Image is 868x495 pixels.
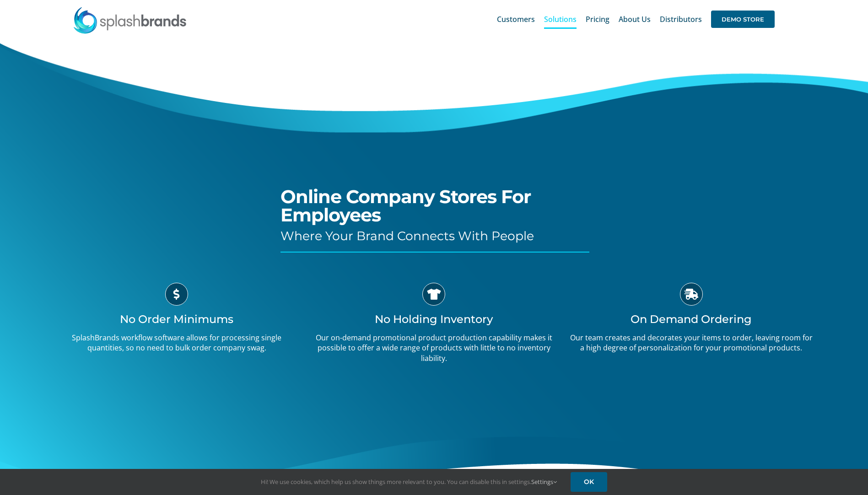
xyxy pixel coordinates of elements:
[570,312,813,326] h3: On Demand Ordering
[619,16,651,23] span: About Us
[261,478,557,486] span: Hi! We use cookies, which help us show things more relevant to you. You can disable this in setti...
[312,333,555,363] p: Our on-demand promotional product production capability makes it possible to offer a wide range o...
[586,16,609,23] span: Pricing
[586,5,609,34] a: Pricing
[711,5,775,34] a: DEMO STORE
[280,228,534,243] span: Where Your Brand Connects With People
[312,312,555,326] h3: No Holding Inventory
[497,5,775,34] nav: Main Menu
[660,16,702,23] span: Distributors
[55,312,298,326] h3: No Order Minimums
[55,333,298,353] p: SplashBrands workflow software allows for processing single quantities, so no need to bulk order ...
[544,16,577,23] span: Solutions
[570,333,813,353] p: Our team creates and decorates your items to order, leaving room for a high degree of personaliza...
[660,5,702,34] a: Distributors
[531,478,557,486] a: Settings
[497,5,535,34] a: Customers
[497,16,535,23] span: Customers
[571,472,607,492] a: OK
[711,11,775,28] span: DEMO STORE
[280,185,531,226] span: Online Company Stores For Employees
[73,6,187,34] img: SplashBrands.com Logo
